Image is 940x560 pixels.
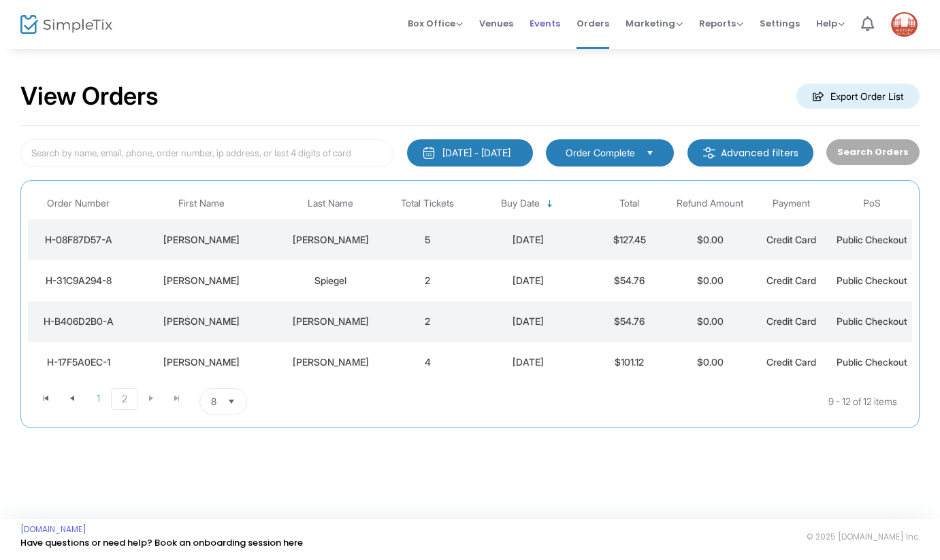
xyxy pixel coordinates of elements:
div: H-17F5A0EC-1 [31,355,125,369]
span: Help [816,17,845,30]
td: 2 [387,260,468,301]
span: Public Checkout [837,356,907,368]
div: 9/20/2025 [472,233,586,247]
div: 9/20/2025 [472,355,586,369]
span: Go to the previous page [59,388,85,408]
span: Go to the previous page [67,393,78,404]
span: Credit Card [766,275,816,286]
a: [DOMAIN_NAME] [20,524,86,535]
td: 5 [387,220,468,260]
td: 2 [387,301,468,342]
div: Pusey [278,355,384,369]
div: Carla [132,233,271,247]
span: Marketing [626,17,683,30]
span: Events [530,6,560,41]
div: Spiegel [278,274,384,287]
span: Order Complete [566,146,635,160]
button: [DATE] - [DATE] [407,139,533,167]
th: Total [589,188,670,220]
span: Credit Card [766,356,816,368]
div: H-31C9A294-8 [31,274,125,287]
td: $0.00 [670,220,751,260]
td: $127.45 [589,220,670,260]
td: 4 [387,342,468,383]
span: Order Number [47,198,110,209]
span: Sortable [545,198,555,209]
div: [DATE] - [DATE] [442,146,510,160]
div: H-08F87D57-A [31,233,125,247]
h2: View Orders [20,82,159,111]
img: filter [702,146,716,160]
m-button: Advanced filters [687,139,813,167]
span: Buy Date [501,198,540,209]
div: 9/20/2025 [472,274,586,287]
div: Cynthia [132,315,271,328]
span: Credit Card [766,234,816,245]
td: $54.76 [589,301,670,342]
div: Benjamin [132,274,271,287]
td: $54.76 [589,260,670,301]
div: DiBenedetto [278,315,384,328]
span: Public Checkout [837,315,907,327]
span: Box Office [408,17,463,30]
div: Curle [278,233,384,247]
img: monthly [422,146,436,160]
div: H-B406D2B0-A [31,315,125,328]
span: Page 2 [111,388,138,410]
div: 9/20/2025 [472,315,586,328]
div: Data table [28,188,912,383]
td: $101.12 [589,342,670,383]
span: Credit Card [766,315,816,327]
span: Reports [699,17,743,30]
th: Total Tickets [387,188,468,220]
span: Settings [760,6,800,41]
a: Have questions or need help? Book an onboarding session here [20,536,303,549]
span: Payment [773,198,810,209]
div: Amanda [132,355,271,369]
td: $0.00 [670,301,751,342]
button: Select [641,145,660,160]
input: Search by name, email, phone, order number, ip address, or last 4 digits of card [20,139,393,167]
span: Public Checkout [837,275,907,286]
m-button: Export Order List [796,84,920,109]
span: Last Name [308,198,353,209]
span: Page 1 [85,388,111,408]
span: PoS [863,198,881,209]
th: Refund Amount [670,188,751,220]
span: Venues [479,6,513,41]
span: Go to the first page [33,388,59,408]
td: $0.00 [670,342,751,383]
span: 8 [211,395,216,408]
span: Go to the first page [41,393,52,404]
td: $0.00 [670,260,751,301]
kendo-pager-info: 9 - 12 of 12 items [383,388,897,415]
button: Select [222,389,241,415]
span: Public Checkout [837,234,907,245]
span: First Name [178,198,225,209]
span: © 2025 [DOMAIN_NAME] Inc. [807,531,920,542]
span: Orders [577,6,609,41]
